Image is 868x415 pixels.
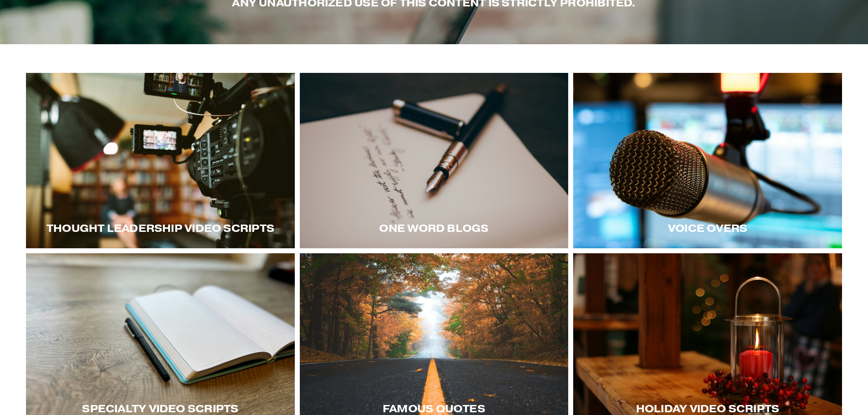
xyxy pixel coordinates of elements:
span: Holiday Video Scripts [636,402,780,415]
span: Thought LEadership Video Scripts [46,222,274,235]
span: One word blogs [379,222,488,235]
span: Famous Quotes [383,402,485,415]
span: Specialty Video Scripts [82,402,238,415]
span: Voice Overs [668,222,747,235]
